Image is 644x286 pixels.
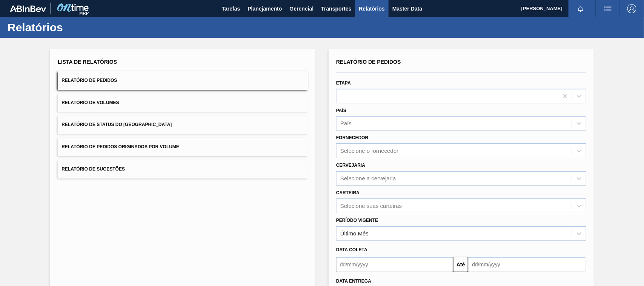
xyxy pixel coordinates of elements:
[321,4,351,13] span: Transportes
[340,120,352,127] div: País
[336,108,346,113] label: País
[627,4,636,13] img: Logout
[569,3,593,14] button: Notificações
[58,71,308,90] button: Relatório de Pedidos
[8,23,141,32] h1: Relatórios
[468,257,585,272] input: dd/mm/yyyy
[58,115,308,134] button: Relatório de Status do [GEOGRAPHIC_DATA]
[336,218,378,223] label: Período Vigente
[61,122,172,127] span: Relatório de Status do [GEOGRAPHIC_DATA]
[336,190,360,195] label: Carteira
[58,94,308,112] button: Relatório de Volumes
[336,59,401,65] span: Relatório de Pedidos
[340,203,402,209] div: Selecione suas carteiras
[58,138,308,156] button: Relatório de Pedidos Originados por Volume
[340,148,398,154] div: Selecione o fornecedor
[58,160,308,178] button: Relatório de Sugestões
[290,4,314,13] span: Gerencial
[359,4,384,13] span: Relatórios
[453,257,468,272] button: Até
[61,144,179,149] span: Relatório de Pedidos Originados por Volume
[336,247,367,252] span: Data coleta
[336,278,371,284] span: Data entrega
[61,78,117,83] span: Relatório de Pedidos
[58,59,117,65] span: Lista de Relatórios
[336,163,365,168] label: Cervejaria
[336,135,368,140] label: Fornecedor
[61,166,125,172] span: Relatório de Sugestões
[340,175,396,181] div: Selecione a cervejaria
[603,4,612,13] img: userActions
[222,4,240,13] span: Tarefas
[336,257,453,272] input: dd/mm/yyyy
[392,4,422,13] span: Master Data
[336,80,351,86] label: Etapa
[247,4,282,13] span: Planejamento
[340,230,369,237] div: Último Mês
[10,5,46,12] img: TNhmsLtSVTkK8tSr43FrP2fwEKptu5GPRR3wAAAABJRU5ErkJggg==
[61,100,119,105] span: Relatório de Volumes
